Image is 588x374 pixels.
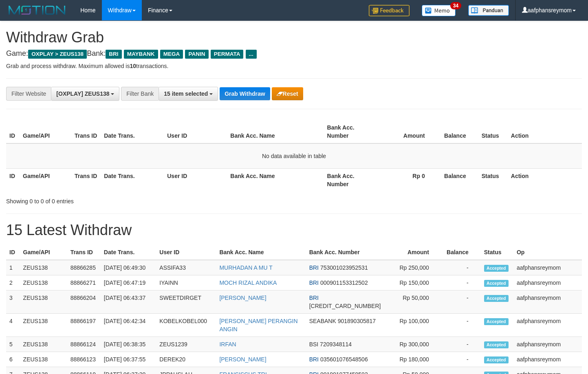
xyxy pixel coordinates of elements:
[324,120,376,143] th: Bank Acc. Number
[306,245,384,260] th: Bank Acc. Number
[441,337,481,352] td: -
[508,168,582,191] th: Action
[101,352,156,367] td: [DATE] 06:37:55
[20,120,71,143] th: Game/API
[101,337,156,352] td: [DATE] 06:38:35
[513,290,582,314] td: aafphansreymom
[121,87,159,101] div: Filter Bank
[160,50,183,59] span: MEGA
[309,295,319,301] span: BRI
[484,341,509,348] span: Accepted
[309,341,319,348] span: BSI
[320,356,368,363] span: Copy 035601076548506 to clipboard
[437,120,478,143] th: Balance
[376,120,437,143] th: Amount
[6,4,68,16] img: MOTION_logo.png
[219,356,266,363] a: [PERSON_NAME]
[101,275,156,290] td: [DATE] 06:47:19
[101,245,156,260] th: Date Trans.
[28,50,87,59] span: OXPLAY > ZEUS138
[101,120,164,143] th: Date Trans.
[384,260,441,275] td: Rp 250,000
[484,295,509,302] span: Accepted
[156,260,216,275] td: ASSIFA33
[130,63,136,69] strong: 10
[513,260,582,275] td: aafphansreymom
[246,50,257,59] span: ...
[220,87,270,100] button: Grab Withdraw
[441,314,481,337] td: -
[219,318,297,332] a: [PERSON_NAME] PERANGIN ANGIN
[320,279,368,286] span: Copy 000901153312502 to clipboard
[468,5,509,16] img: panduan.png
[159,87,218,101] button: 15 item selected
[101,290,156,314] td: [DATE] 06:43:37
[219,264,272,271] a: MURHADAN A MU T
[6,29,582,46] h1: Withdraw Grab
[320,341,352,348] span: Copy 7209348114 to clipboard
[441,260,481,275] td: -
[6,290,20,314] td: 3
[384,352,441,367] td: Rp 180,000
[450,2,461,9] span: 34
[164,90,208,97] span: 15 item selected
[106,50,121,59] span: BRI
[20,352,67,367] td: ZEUS138
[219,341,236,348] a: IRFAN
[513,245,582,260] th: Op
[484,318,509,325] span: Accepted
[384,275,441,290] td: Rp 150,000
[309,264,319,271] span: BRI
[513,337,582,352] td: aafphansreymom
[309,303,381,309] span: Copy 154301018634507 to clipboard
[20,314,67,337] td: ZEUS138
[67,290,101,314] td: 88866204
[484,356,509,363] span: Accepted
[6,50,582,58] h4: Game: Bank:
[67,245,101,260] th: Trans ID
[20,168,71,191] th: Game/API
[6,194,239,205] div: Showing 0 to 0 of 0 entries
[211,50,244,59] span: PERMATA
[441,290,481,314] td: -
[51,87,119,101] button: [OXPLAY] ZEUS138
[484,280,509,287] span: Accepted
[309,318,336,324] span: SEABANK
[227,120,324,143] th: Bank Acc. Name
[508,120,582,143] th: Action
[484,265,509,272] span: Accepted
[441,245,481,260] th: Balance
[309,356,319,363] span: BRI
[156,337,216,352] td: ZEUS1239
[384,290,441,314] td: Rp 50,000
[513,275,582,290] td: aafphansreymom
[437,168,478,191] th: Balance
[6,62,582,70] p: Grab and process withdraw. Maximum allowed is transactions.
[216,245,306,260] th: Bank Acc. Name
[124,50,158,59] span: MAYBANK
[156,245,216,260] th: User ID
[67,337,101,352] td: 88866124
[101,168,164,191] th: Date Trans.
[67,314,101,337] td: 88866197
[6,168,20,191] th: ID
[156,275,216,290] td: IYAINN
[320,264,368,271] span: Copy 753001023952531 to clipboard
[6,87,51,101] div: Filter Website
[56,90,109,97] span: [OXPLAY] ZEUS138
[338,318,376,324] span: Copy 901890305817 to clipboard
[324,168,376,191] th: Bank Acc. Number
[384,245,441,260] th: Amount
[185,50,208,59] span: PANIN
[6,314,20,337] td: 4
[376,168,437,191] th: Rp 0
[272,87,303,100] button: Reset
[481,245,513,260] th: Status
[6,260,20,275] td: 1
[20,275,67,290] td: ZEUS138
[164,120,227,143] th: User ID
[6,337,20,352] td: 5
[384,337,441,352] td: Rp 300,000
[6,143,582,169] td: No data available in table
[478,168,508,191] th: Status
